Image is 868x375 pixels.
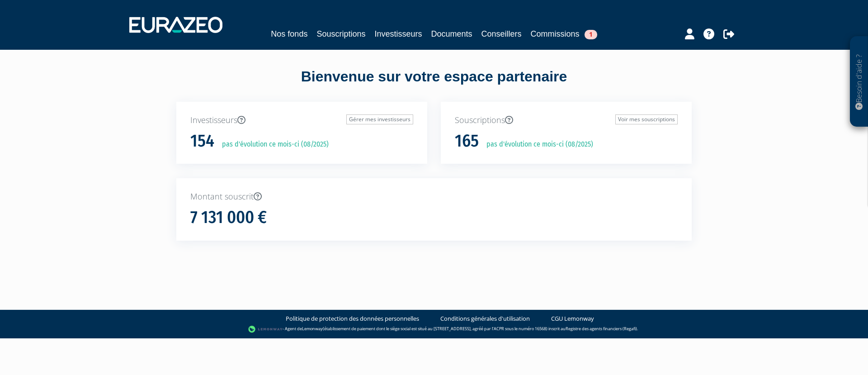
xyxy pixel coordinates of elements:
a: Conditions générales d'utilisation [440,314,530,323]
a: Lemonway [302,326,323,332]
img: 1732889491-logotype_eurazeo_blanc_rvb.png [129,17,222,33]
p: pas d'évolution ce mois-ci (08/2025) [216,139,329,150]
p: Montant souscrit [190,191,678,203]
p: Investisseurs [190,114,413,126]
h1: 7 131 000 € [190,208,267,227]
a: Investisseurs [374,28,422,40]
p: Besoin d'aide ? [854,41,864,123]
a: Commissions1 [531,28,597,40]
a: Gérer mes investisseurs [346,114,413,124]
span: 1 [585,30,597,39]
a: Souscriptions [316,28,365,40]
a: Conseillers [481,28,522,40]
a: Registre des agents financiers (Regafi) [566,326,637,332]
a: CGU Lemonway [551,314,594,323]
div: Bienvenue sur votre espace partenaire [170,66,698,102]
p: Souscriptions [455,114,678,126]
a: Voir mes souscriptions [615,114,678,124]
a: Nos fonds [271,28,307,40]
a: Politique de protection des données personnelles [286,314,419,323]
a: Documents [431,28,472,40]
img: logo-lemonway.png [248,325,283,334]
h1: 165 [455,132,479,151]
p: pas d'évolution ce mois-ci (08/2025) [480,139,593,150]
div: - Agent de (établissement de paiement dont le siège social est situé au [STREET_ADDRESS], agréé p... [9,325,859,334]
h1: 154 [190,132,214,151]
